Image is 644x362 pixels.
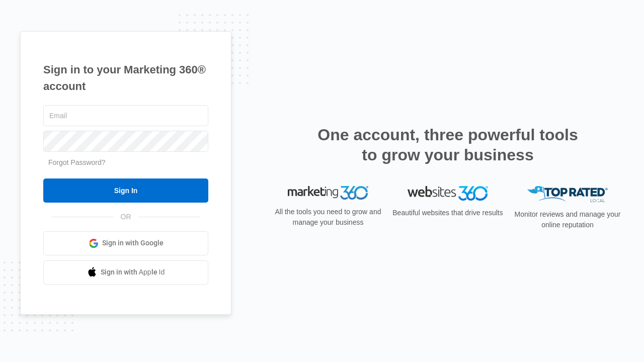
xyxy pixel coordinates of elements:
[101,267,165,278] span: Sign in with Apple Id
[314,125,581,165] h2: One account, three powerful tools to grow your business
[43,178,208,203] input: Sign In
[43,231,208,255] a: Sign in with Google
[288,186,368,200] img: Marketing 360
[43,260,208,285] a: Sign in with Apple Id
[408,186,488,201] img: Websites 360
[102,238,164,248] span: Sign in with Google
[48,158,106,166] a: Forgot Password?
[511,209,624,230] p: Monitor reviews and manage your online reputation
[272,207,384,228] p: All the tools you need to grow and manage your business
[527,186,608,203] img: Top Rated Local
[391,208,504,218] p: Beautiful websites that drive results
[114,212,138,222] span: OR
[43,61,208,95] h1: Sign in to your Marketing 360® account
[43,105,208,126] input: Email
